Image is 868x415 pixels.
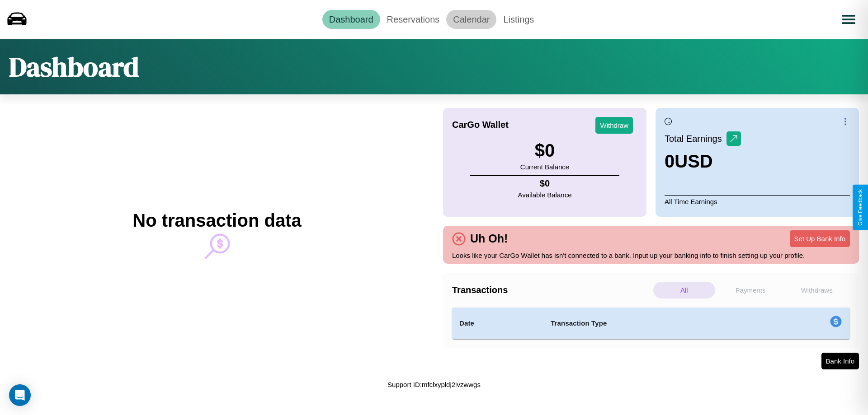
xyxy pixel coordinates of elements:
h4: Uh Oh! [466,232,512,245]
p: All Time Earnings [665,195,850,208]
p: Looks like your CarGo Wallet has isn't connected to a bank. Input up your banking info to finish ... [452,249,850,261]
div: Open Intercom Messenger [9,384,31,406]
p: All [653,282,715,298]
h4: Transaction Type [551,318,756,329]
h2: No transaction data [132,210,301,231]
p: Total Earnings [665,131,726,147]
a: Listings [496,10,541,29]
button: Bank Info [821,353,859,369]
p: Current Balance [520,161,569,173]
table: simple table [452,308,850,339]
p: Withdraws [786,282,848,298]
p: Support ID: mfclxypldj2ivzwwgs [387,378,481,391]
h4: CarGo Wallet [452,120,509,130]
div: Give Feedback [857,189,863,226]
h1: Dashboard [9,48,139,85]
button: Withdraw [595,117,633,134]
h4: $ 0 [518,178,572,189]
p: Available Balance [518,189,572,201]
p: Payments [720,282,782,298]
h3: $ 0 [520,140,569,161]
h4: Date [459,318,536,329]
a: Reservations [380,10,447,29]
button: Open menu [836,7,861,32]
a: Dashboard [322,10,380,29]
a: Calendar [446,10,496,29]
h3: 0 USD [665,151,741,172]
button: Set Up Bank Info [790,230,850,247]
h4: Transactions [452,285,651,295]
